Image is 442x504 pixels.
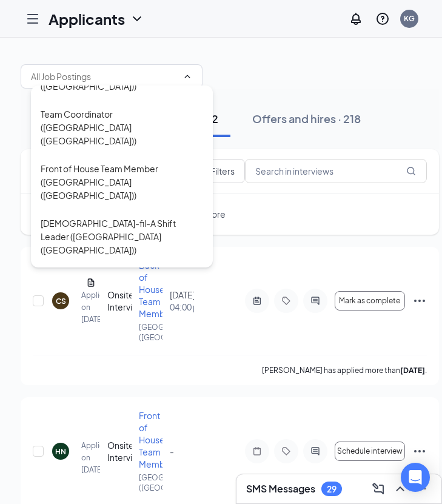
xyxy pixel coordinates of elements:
[170,446,174,457] span: -
[349,12,363,26] svg: Notifications
[335,442,405,461] button: Schedule interview
[139,322,163,343] p: [GEOGRAPHIC_DATA] ([GEOGRAPHIC_DATA])
[86,278,96,287] svg: Document
[375,12,390,26] svg: QuestionInfo
[170,289,194,313] div: [DATE]
[245,159,427,183] input: Search in interviews
[404,13,415,24] div: KG
[279,296,293,306] svg: Tag
[308,446,323,456] svg: ActiveChat
[308,296,323,306] svg: ActiveChat
[41,107,203,147] div: Team Coordinator ([GEOGRAPHIC_DATA] ([GEOGRAPHIC_DATA]))
[401,463,430,492] div: Open Intercom Messenger
[406,166,416,176] svg: MagnifyingGlass
[412,444,427,459] svg: Ellipses
[327,484,337,494] div: 29
[31,70,178,83] input: All Job Postings
[182,72,192,81] svg: ChevronUp
[337,447,403,455] span: Schedule interview
[49,8,125,29] h1: Applicants
[56,296,66,306] div: CS
[246,482,315,496] h3: SMS Messages
[201,208,226,220] span: Score
[139,260,173,319] span: Back of House Team Member
[250,446,264,456] svg: Note
[339,297,400,305] span: Mark as complete
[369,479,388,499] button: ComposeMessage
[250,296,264,306] svg: ActiveNote
[55,446,66,457] div: HN
[279,446,293,456] svg: Tag
[262,365,427,375] p: [PERSON_NAME] has applied more than .
[412,294,427,308] svg: Ellipses
[107,289,132,313] div: Onsite Interview
[139,410,173,469] span: Front of House Team Member
[400,366,425,375] b: [DATE]
[252,111,361,126] div: Offers and hires · 218
[371,482,386,496] svg: ComposeMessage
[130,12,144,26] svg: ChevronDown
[41,162,203,202] div: Front of House Team Member ([GEOGRAPHIC_DATA] ([GEOGRAPHIC_DATA]))
[393,482,407,496] svg: ChevronUp
[390,479,410,499] button: ChevronUp
[107,439,132,463] div: Onsite Interview
[25,12,40,26] svg: Hamburger
[170,301,194,313] span: 04:00 pm - 04:15 pm
[41,217,203,257] div: [DEMOGRAPHIC_DATA]-fil-A Shift Leader ([GEOGRAPHIC_DATA] ([GEOGRAPHIC_DATA]))
[183,159,245,183] button: Filter Filters
[139,472,163,493] p: [GEOGRAPHIC_DATA] ([GEOGRAPHIC_DATA])
[335,291,405,311] button: Mark as complete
